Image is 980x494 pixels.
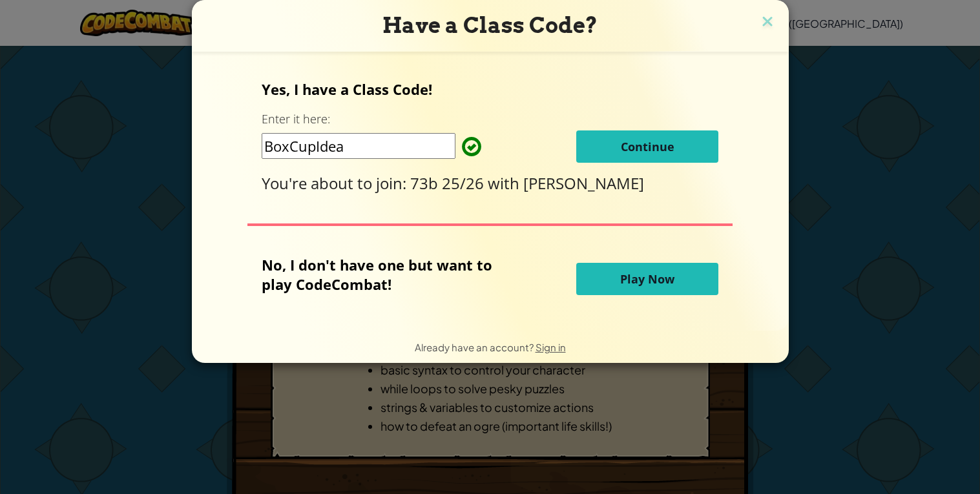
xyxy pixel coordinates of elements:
[576,263,718,295] button: Play Now
[759,13,776,32] img: close icon
[536,341,566,353] a: Sign in
[262,172,410,194] span: You're about to join:
[262,79,718,99] p: Yes, I have a Class Code!
[262,111,330,127] label: Enter it here:
[382,12,598,38] span: Have a Class Code?
[415,341,536,353] span: Already have an account?
[621,139,674,154] span: Continue
[523,172,644,194] span: [PERSON_NAME]
[262,255,512,294] p: No, I don't have one but want to play CodeCombat!
[488,172,523,194] span: with
[576,130,718,163] button: Continue
[410,172,488,194] span: 73b 25/26
[620,271,674,287] span: Play Now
